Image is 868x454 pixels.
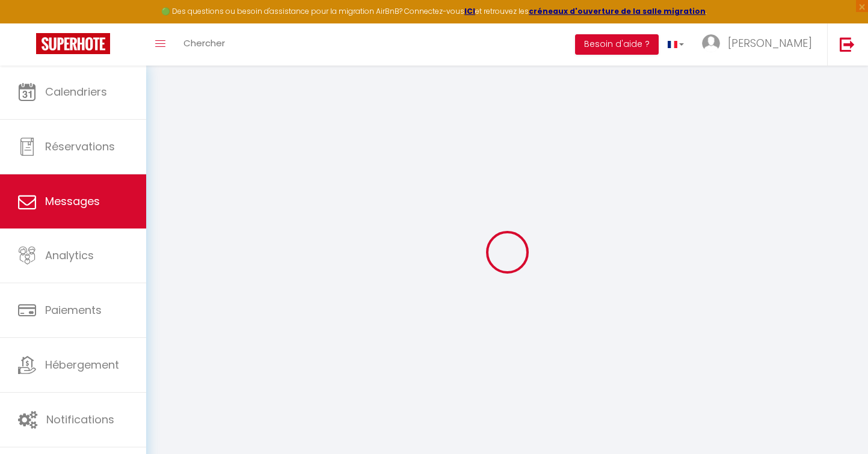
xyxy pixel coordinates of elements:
[728,35,812,51] span: [PERSON_NAME]
[45,248,94,263] span: Analytics
[464,6,475,16] a: ICI
[45,357,119,372] span: Hébergement
[840,37,855,52] img: logout
[575,34,659,55] button: Besoin d'aide ?
[45,194,100,209] span: Messages
[693,23,827,66] a: ... [PERSON_NAME]
[702,34,720,52] img: ...
[45,302,102,317] span: Paiements
[183,37,225,49] span: Chercher
[36,33,110,54] img: Super Booking
[529,6,706,16] a: créneaux d'ouverture de la salle migration
[46,412,114,427] span: Notifications
[45,84,107,99] span: Calendriers
[174,23,234,66] a: Chercher
[10,5,46,41] button: Ouvrir le widget de chat LiveChat
[45,139,115,154] span: Réservations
